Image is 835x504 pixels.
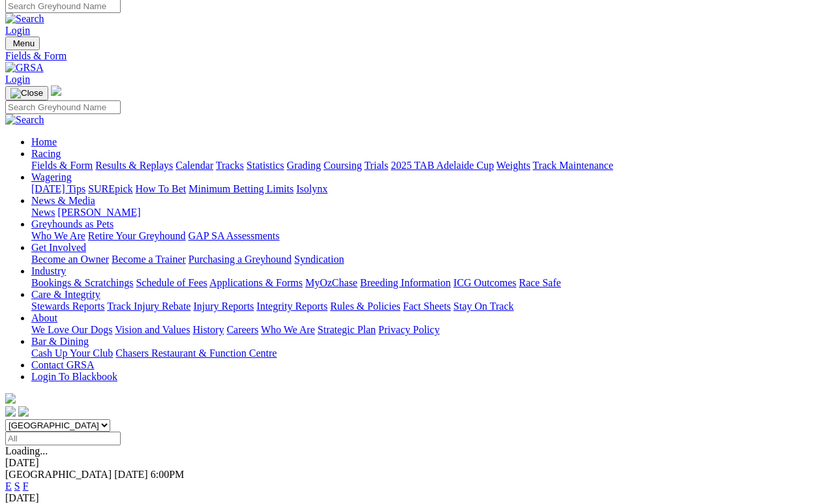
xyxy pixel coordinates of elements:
a: Track Injury Rebate [107,301,190,312]
a: Vision and Values [115,324,190,335]
a: Who We Are [261,324,315,335]
img: logo-grsa-white.png [51,85,61,96]
a: Wagering [31,171,72,183]
img: Search [5,114,44,126]
a: Greyhounds as Pets [31,218,114,230]
a: Injury Reports [193,301,254,312]
a: Rules & Policies [330,301,401,312]
img: GRSA [5,62,44,74]
input: Search [5,100,121,114]
a: Calendar [175,160,213,171]
a: Cash Up Your Club [31,348,113,359]
a: Trials [364,160,388,171]
span: Loading... [5,445,48,456]
a: Racing [31,148,61,159]
div: Wagering [31,183,830,195]
a: How To Bet [136,183,187,194]
a: Purchasing a Greyhound [189,254,292,265]
a: Login [5,74,30,85]
a: Bar & Dining [31,336,89,347]
a: Stay On Track [453,301,513,312]
a: Fields & Form [31,160,93,171]
a: Isolynx [296,183,327,194]
a: MyOzChase [305,277,357,288]
a: Minimum Betting Limits [189,183,294,194]
a: E [5,481,12,492]
div: Greyhounds as Pets [31,230,830,242]
img: twitter.svg [18,406,29,417]
img: logo-grsa-white.png [5,393,16,404]
a: Who We Are [31,230,85,241]
a: Statistics [247,160,284,171]
a: Login To Blackbook [31,371,117,382]
a: News [31,207,55,218]
a: Coursing [324,160,362,171]
a: Weights [496,160,530,171]
a: Race Safe [519,277,560,288]
a: About [31,312,57,323]
a: We Love Our Dogs [31,324,112,335]
div: Care & Integrity [31,301,830,312]
span: [DATE] [114,469,148,480]
div: Industry [31,277,830,289]
a: Become a Trainer [112,254,186,265]
div: [DATE] [5,492,830,504]
a: Grading [287,160,321,171]
a: Care & Integrity [31,289,100,300]
img: Close [10,88,43,98]
div: News & Media [31,207,830,218]
a: History [192,324,224,335]
a: Stewards Reports [31,301,104,312]
button: Toggle navigation [5,86,48,100]
a: 2025 TAB Adelaide Cup [391,160,494,171]
a: S [14,481,20,492]
a: Industry [31,265,66,276]
a: Get Involved [31,242,86,253]
a: Become an Owner [31,254,109,265]
div: [DATE] [5,457,830,469]
a: Careers [226,324,258,335]
span: [GEOGRAPHIC_DATA] [5,469,112,480]
a: Tracks [216,160,244,171]
a: Fields & Form [5,50,830,62]
a: News & Media [31,195,95,206]
a: Integrity Reports [256,301,327,312]
div: Racing [31,160,830,171]
a: Applications & Forms [209,277,303,288]
img: facebook.svg [5,406,16,417]
a: Login [5,25,30,36]
a: Breeding Information [360,277,451,288]
a: [PERSON_NAME] [57,207,140,218]
a: [DATE] Tips [31,183,85,194]
a: Track Maintenance [533,160,613,171]
a: Bookings & Scratchings [31,277,133,288]
a: Results & Replays [95,160,173,171]
a: Fact Sheets [403,301,451,312]
a: F [23,481,29,492]
a: Contact GRSA [31,359,94,370]
img: Search [5,13,44,25]
a: Schedule of Fees [136,277,207,288]
a: Syndication [294,254,344,265]
a: Privacy Policy [378,324,440,335]
span: 6:00PM [151,469,185,480]
a: ICG Outcomes [453,277,516,288]
a: Home [31,136,57,147]
input: Select date [5,432,121,445]
div: Get Involved [31,254,830,265]
span: Menu [13,38,35,48]
a: Strategic Plan [318,324,376,335]
a: Chasers Restaurant & Function Centre [115,348,277,359]
button: Toggle navigation [5,37,40,50]
a: Retire Your Greyhound [88,230,186,241]
a: SUREpick [88,183,132,194]
a: GAP SA Assessments [189,230,280,241]
div: Bar & Dining [31,348,830,359]
div: About [31,324,830,336]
